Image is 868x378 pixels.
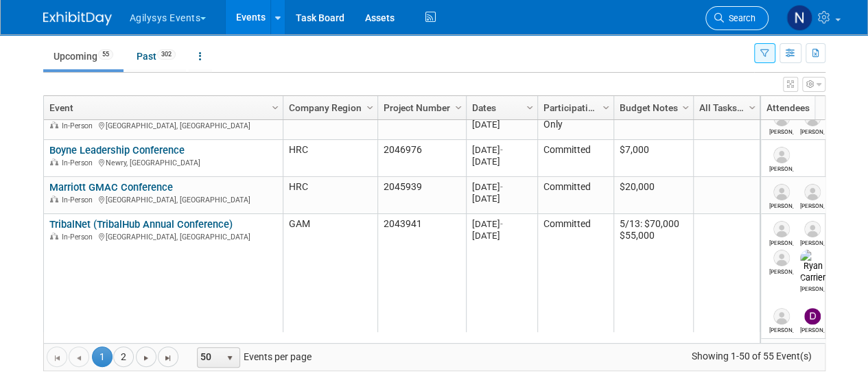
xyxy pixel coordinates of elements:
a: Dates [472,96,528,119]
span: Go to the last page [163,353,174,364]
span: Go to the previous page [73,353,84,364]
div: [DATE] [472,193,531,204]
span: Go to the next page [141,353,152,364]
span: In-Person [62,121,97,130]
td: HRC [283,140,377,177]
span: Column Settings [364,102,375,113]
img: Russell Carlson [773,184,790,200]
a: Column Settings [678,96,693,117]
img: Kevin Hibbs [773,221,790,237]
td: $20,000 [613,177,693,214]
a: Column Settings [451,96,466,117]
span: 302 [157,49,176,60]
a: Participation [543,96,605,119]
img: Jason Strunka [773,308,790,324]
a: Column Settings [522,96,537,117]
a: Go to the previous page [69,346,89,367]
span: Column Settings [453,102,464,113]
a: Project Number [384,96,457,119]
span: Column Settings [747,102,758,113]
div: [DATE] [472,144,531,156]
div: [GEOGRAPHIC_DATA], [GEOGRAPHIC_DATA] [49,231,277,242]
div: Darren Student [800,324,824,333]
td: Committed [537,140,613,177]
img: John Cleverly [773,250,790,266]
span: In-Person [62,196,97,204]
a: Attendees [766,96,858,119]
img: Paul Amodio [804,221,821,237]
div: Pamela McConnell [769,163,793,172]
a: Column Settings [598,96,613,117]
span: Go to the first page [51,353,62,364]
span: Column Settings [680,102,691,113]
img: Natalie Morin [786,5,812,31]
div: [DATE] [472,156,531,167]
div: [GEOGRAPHIC_DATA], [GEOGRAPHIC_DATA] [49,119,277,131]
span: select [224,353,235,364]
div: Jason Strunka [769,324,793,333]
span: - [500,219,503,229]
td: HRC [283,177,377,214]
a: Boyne Leadership Conference [49,144,185,156]
td: Committed [537,214,613,339]
span: In-Person [62,233,97,241]
a: Upcoming55 [43,43,124,69]
img: In-Person Event [50,196,58,202]
div: Newry, [GEOGRAPHIC_DATA] [49,156,277,168]
a: Column Settings [362,96,377,117]
td: $7,000 [613,140,693,177]
span: Events per page [179,346,325,367]
a: Go to the next page [136,346,156,367]
img: Pamela McConnell [773,147,790,163]
a: Past302 [126,43,186,69]
td: Walk or Attend Only [537,103,613,140]
div: Tim Hansen [800,126,824,135]
div: Ryan Carrier [800,283,824,292]
div: Kevin Hibbs [769,237,793,246]
div: Russell Carlson [769,200,793,209]
a: 2 [113,346,134,367]
img: ExhibitDay [43,12,112,25]
td: 2045939 [377,177,466,214]
div: Lindsey Fundine [769,126,793,135]
td: HRC [283,103,377,140]
a: Column Settings [744,96,760,117]
img: In-Person Event [50,158,58,165]
a: Marriott GMAC Conference [49,181,173,193]
span: 55 [98,49,113,60]
span: Column Settings [600,102,611,113]
a: All Tasks Complete [699,96,751,119]
img: Ryan Carrier [800,250,825,283]
span: Column Settings [270,102,281,113]
span: Column Settings [524,102,535,113]
img: In-Person Event [50,233,58,239]
td: 5/13: $70,000 $55,000 [613,214,693,339]
div: [DATE] [472,181,531,193]
a: Column Settings [268,96,283,117]
div: Dan Bell [800,200,824,209]
span: Search [724,13,755,23]
span: - [500,182,503,192]
td: $54,000 [613,103,693,140]
div: [DATE] [472,230,531,241]
div: [DATE] [472,119,531,130]
div: [DATE] [472,218,531,230]
span: 50 [198,348,221,367]
td: 2046976 [377,140,466,177]
td: 2043941 [377,214,466,339]
img: Darren Student [804,308,821,324]
span: 1 [92,346,113,367]
div: John Cleverly [769,266,793,275]
a: Company Region [289,96,368,119]
a: Go to the first page [47,346,67,367]
td: Committed [537,177,613,214]
a: Budget Notes [620,96,684,119]
td: 2044643 [377,103,466,140]
div: [GEOGRAPHIC_DATA], [GEOGRAPHIC_DATA] [49,193,277,205]
span: Showing 1-50 of 55 Event(s) [679,346,824,366]
a: Event [49,96,274,119]
span: - [500,145,503,155]
span: In-Person [62,158,97,167]
div: Paul Amodio [800,237,824,246]
img: In-Person Event [50,121,58,128]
